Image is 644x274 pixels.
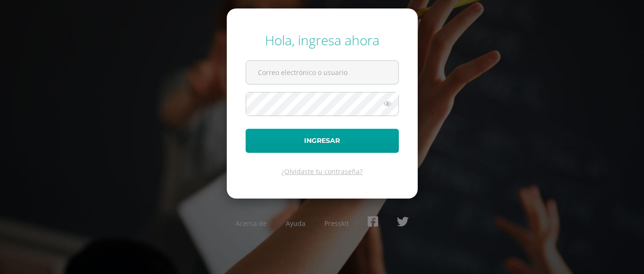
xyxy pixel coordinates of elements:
a: Acerca de [236,219,267,228]
a: Ayuda [286,219,305,228]
input: Correo electrónico o usuario [246,61,398,84]
a: ¿Olvidaste tu contraseña? [281,167,363,176]
a: Presskit [324,219,349,228]
div: Hola, ingresa ahora [246,31,399,49]
button: Ingresar [246,129,399,153]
